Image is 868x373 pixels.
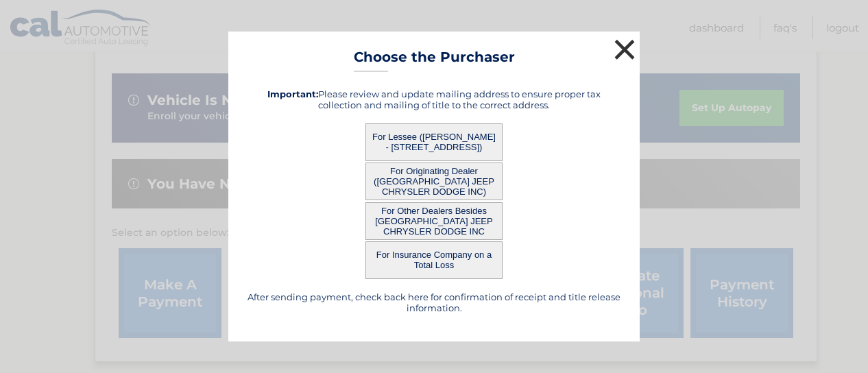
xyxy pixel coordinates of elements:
[365,202,503,240] button: For Other Dealers Besides [GEOGRAPHIC_DATA] JEEP CHRYSLER DODGE INC
[611,36,638,63] button: ×
[354,49,515,73] h3: Choose the Purchaser
[365,163,503,200] button: For Originating Dealer ([GEOGRAPHIC_DATA] JEEP CHRYSLER DODGE INC)
[365,241,503,279] button: For Insurance Company on a Total Loss
[245,291,623,313] h5: After sending payment, check back here for confirmation of receipt and title release information.
[245,88,623,110] h5: Please review and update mailing address to ensure proper tax collection and mailing of title to ...
[267,88,318,99] strong: Important:
[365,123,503,161] button: For Lessee ([PERSON_NAME] - [STREET_ADDRESS])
